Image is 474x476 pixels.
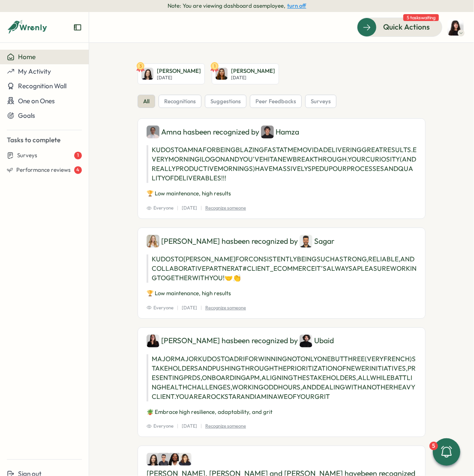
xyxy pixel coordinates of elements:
img: Amna Khattak [147,126,159,138]
span: surveys [311,98,331,105]
p: 🏆 Low maintenance, high results [147,290,417,297]
span: Performance reviews [16,166,71,174]
span: Recognition Wall [18,82,66,90]
p: 🪴 Embrace high resilience, adaptability, and grit [147,408,417,416]
p: [DATE] [182,304,197,311]
span: My Activity [18,67,51,75]
p: | [177,204,178,212]
div: 5 [429,442,438,450]
text: 3 [139,63,142,69]
span: One on Ones [18,97,55,105]
p: | [177,304,178,311]
span: Everyone [147,204,174,212]
p: Recognize someone [205,204,246,212]
span: 5 tasks waiting [403,14,439,21]
p: Tasks to complete [7,135,82,145]
span: Surveys [17,152,37,159]
button: turn off [288,3,306,9]
p: [DATE] [182,204,197,212]
span: all [143,98,150,105]
div: Sagar [300,235,334,248]
text: 1 [214,63,216,69]
div: [PERSON_NAME] has been recognized by [147,235,417,248]
img: Adriana Fosca [147,335,159,347]
img: Hasan Naqvi [157,453,170,466]
span: Everyone [147,304,174,311]
p: | [201,422,202,430]
p: KUDOS TO AMNA FOR BEING BLAZING FAST AT MEMOVIDA DELIVERING GREAT RESULTS. EVERY MORNING I LOG ON... [147,145,417,183]
p: [DATE] [157,75,201,81]
img: Kelly Rosa [447,19,464,36]
p: | [177,422,178,430]
span: suggestions [210,98,241,105]
span: Quick Actions [383,21,430,33]
span: Note: You are viewing dashboard as employee , [168,2,286,10]
img: Hamza Atique [261,126,274,138]
p: [PERSON_NAME] [231,67,275,75]
div: [PERSON_NAME] has been recognized by [147,335,417,347]
img: Elisabetta ​Casagrande [147,453,159,466]
span: recognitions [164,98,196,105]
a: 1Maria Makarova[PERSON_NAME][DATE] [212,63,279,84]
button: Quick Actions [357,18,442,36]
img: Sagar Verma [300,235,312,248]
div: Hamza [261,126,299,138]
a: 3Elisabetta ​Casagrande[PERSON_NAME][DATE] [138,63,205,84]
img: Ubaid (Ubi) [300,335,312,347]
div: 4 [74,166,82,174]
p: | [201,204,202,212]
p: MAJOR MAJOR KUDOS TO ADRI FOR WINNING NOT ONLY ONE BUT THREE (VERY FRENCH) STAKEHOLDERS AND PUSHI... [147,354,417,401]
button: Expand sidebar [73,23,82,32]
img: Laissa Duclos [168,453,181,466]
img: Sarah McEwan [147,235,159,248]
span: peer feedbacks [255,98,296,105]
img: Elisabetta ​Casagrande [141,68,153,80]
div: Ubaid [300,335,334,347]
p: [DATE] [182,422,197,430]
span: Goals [18,111,35,120]
p: [PERSON_NAME] [157,67,201,75]
button: 5 [433,438,460,466]
p: Recognize someone [205,304,246,311]
span: Everyone [147,422,174,430]
img: Maria Makarova [216,68,228,80]
p: Recognize someone [205,422,246,430]
p: [DATE] [231,75,275,81]
p: KUDOS TO [PERSON_NAME] FOR CONSISTENTLY BEING SUCH A STRONG, RELIABLE, AND COLLABORATIVE PARTNER ... [147,254,417,283]
p: | [201,304,202,311]
div: Amna has been recognized by [147,126,417,138]
img: Zara Malik [179,453,192,466]
div: 1 [74,152,82,159]
span: Home [18,53,36,61]
p: 🏆 Low maintenance, high results [147,190,417,198]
